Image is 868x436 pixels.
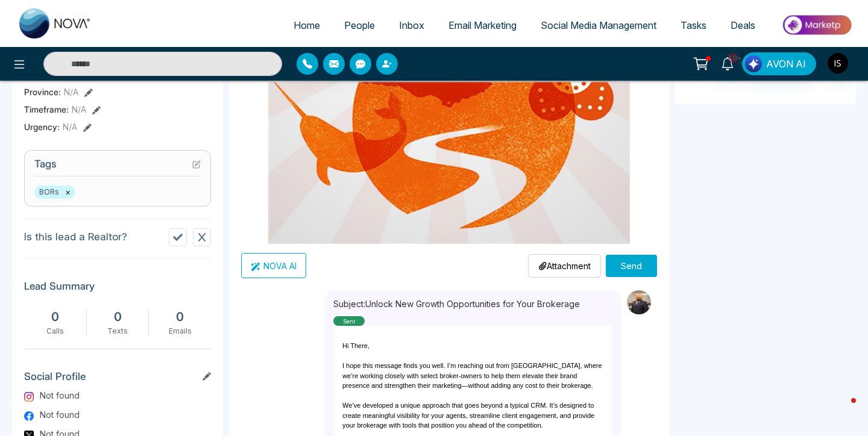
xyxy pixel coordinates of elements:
p: Is this lead a Realtor? [24,229,127,245]
span: Not found [40,389,80,402]
button: NOVA AI [241,253,306,278]
a: People [332,14,387,37]
span: Home [294,19,320,31]
button: Send [606,255,657,277]
h3: Lead Summary [24,280,211,298]
span: Urgency : [24,120,60,133]
button: AVON AI [742,52,816,75]
div: 0 [155,308,205,326]
iframe: Intercom live chat [827,395,856,424]
a: Inbox [387,14,436,37]
span: 10+ [728,52,738,63]
div: 0 [93,308,143,326]
span: Email Marketing [448,19,517,31]
span: N/A [64,86,78,98]
div: 0 [30,308,80,326]
img: User Avatar [828,53,848,73]
img: Lead Flow [745,55,762,72]
span: N/A [72,103,86,116]
button: × [65,187,71,198]
span: Inbox [399,19,424,31]
div: Calls [30,326,80,337]
div: Emails [155,326,205,337]
span: Timeframe : [24,103,69,116]
img: Market-place.gif [773,11,861,39]
p: Subject: Unlock New Growth Opportunities for Your Brokerage [333,297,580,310]
a: Home [281,14,332,37]
span: BORs [34,185,75,199]
span: N/A [63,120,77,133]
a: Tasks [668,14,719,37]
span: Province : [24,86,61,98]
span: Not found [40,408,80,421]
span: People [344,19,375,31]
div: Texts [93,326,143,337]
img: Sender [627,290,651,314]
a: Email Marketing [436,14,529,37]
img: Instagram Logo [24,392,34,402]
span: Tasks [681,19,706,31]
a: Social Media Management [529,14,668,37]
span: Deals [731,19,755,31]
img: Facebook Logo [24,411,34,421]
span: AVON AI [766,57,806,71]
img: Nova CRM Logo [19,8,92,39]
h3: Social Profile [24,370,211,388]
h3: Tags [34,158,201,176]
a: Deals [719,14,767,37]
p: Attachment [538,260,591,272]
a: 10+ [713,52,742,73]
span: Social Media Management [541,19,656,31]
div: sent [333,316,365,326]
